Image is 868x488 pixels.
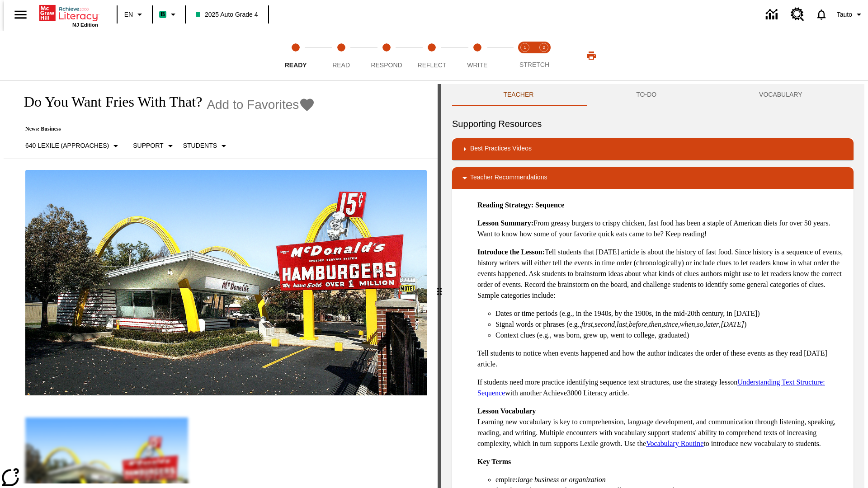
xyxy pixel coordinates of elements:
[495,474,846,485] li: empire:
[577,47,606,64] button: Print
[25,170,427,396] img: One of the first McDonald's stores, with the iconic red sign and golden arches.
[646,440,703,447] a: Vocabulary Routine
[7,1,34,28] button: Open side menu
[477,201,533,209] strong: Reading Strategy:
[477,407,536,415] strong: Lesson Vocabulary
[4,84,438,483] div: reading
[207,97,315,113] button: Add to Favorites - Do You Want Fries With That?
[495,308,846,319] li: Dates or time periods (e.g., in the 1940s, by the 1900s, in the mid-20th century, in [DATE])
[39,3,98,28] div: Home
[25,141,109,150] p: 640 Lexile (Approaches)
[451,31,504,80] button: Write step 5 of 5
[518,476,606,483] em: large business or organization
[519,61,549,68] span: STRETCH
[595,320,615,328] em: second
[179,138,233,154] button: Select Student
[438,84,441,488] div: Press Enter or Spacebar and then press right and left arrow keys to move the slider
[617,320,627,328] em: last
[120,6,149,23] button: Language: EN, Select a language
[207,98,299,112] span: Add to Favorites
[269,31,322,80] button: Ready step 1 of 5
[452,117,854,131] h6: Supporting Resources
[760,2,785,27] a: Data Center
[810,3,833,26] a: Notifications
[14,94,202,110] h1: Do You Want Fries With That?
[705,320,719,328] em: later
[535,201,564,209] strong: Sequence
[452,167,854,189] div: Teacher Recommendations
[477,406,846,449] p: Learning new vocabulary is key to comprehension, language development, and communication through ...
[452,138,854,160] div: Best Practices Videos
[785,2,810,27] a: Resource Center, Will open in new tab
[833,6,868,23] button: Profile/Settings
[629,320,647,328] em: before
[649,320,661,328] em: then
[697,320,703,328] em: so
[477,219,533,227] strong: Lesson Summary:
[371,61,402,69] span: Respond
[531,31,557,80] button: Stretch Respond step 2 of 2
[196,10,258,19] span: 2025 Auto Grade 4
[477,248,545,256] strong: Introduce the Lesson:
[477,378,825,397] a: Understanding Text Structure: Sequence
[477,218,846,239] p: From greasy burgers to crispy chicken, fast food has been a staple of American diets for over 50 ...
[72,22,98,28] span: NJ Edition
[477,348,846,370] p: Tell students to notice when events happened and how the author indicates the order of these even...
[837,10,852,19] span: Tauto
[315,31,367,80] button: Read step 2 of 5
[585,84,708,106] button: TO-DO
[124,10,133,19] span: EN
[452,84,854,106] div: Instructional Panel Tabs
[452,84,585,106] button: Teacher
[22,138,125,154] button: Select Lexile, 640 Lexile (Approaches)
[441,84,864,488] div: activity
[663,320,678,328] em: since
[512,31,538,80] button: Stretch Read step 1 of 2
[332,61,350,69] span: Read
[285,61,307,69] span: Ready
[156,6,182,23] button: Boost Class color is mint green. Change class color
[133,141,163,150] p: Support
[406,31,458,80] button: Reflect step 4 of 5
[495,319,846,330] li: Signal words or phrases (e.g., , , , , , , , , , )
[477,377,846,399] p: If students need more practice identifying sequence text structures, use the strategy lesson with...
[470,173,547,183] p: Teacher Recommendations
[721,320,744,328] em: [DATE]
[418,61,447,69] span: Reflect
[581,320,593,328] em: first
[14,126,315,132] p: News: Business
[477,247,846,301] p: Tell students that [DATE] article is about the history of fast food. Since history is a sequence ...
[708,84,854,106] button: VOCABULARY
[160,9,165,20] span: B
[495,330,846,341] li: Context clues (e.g., was born, grew up, went to college, graduated)
[467,61,487,69] span: Write
[360,31,413,80] button: Respond step 3 of 5
[680,320,695,328] em: when
[542,45,545,50] text: 2
[129,138,179,154] button: Scaffolds, Support
[477,458,511,465] strong: Key Terms
[183,141,217,150] p: Students
[470,144,532,155] p: Best Practices Videos
[524,45,526,50] text: 1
